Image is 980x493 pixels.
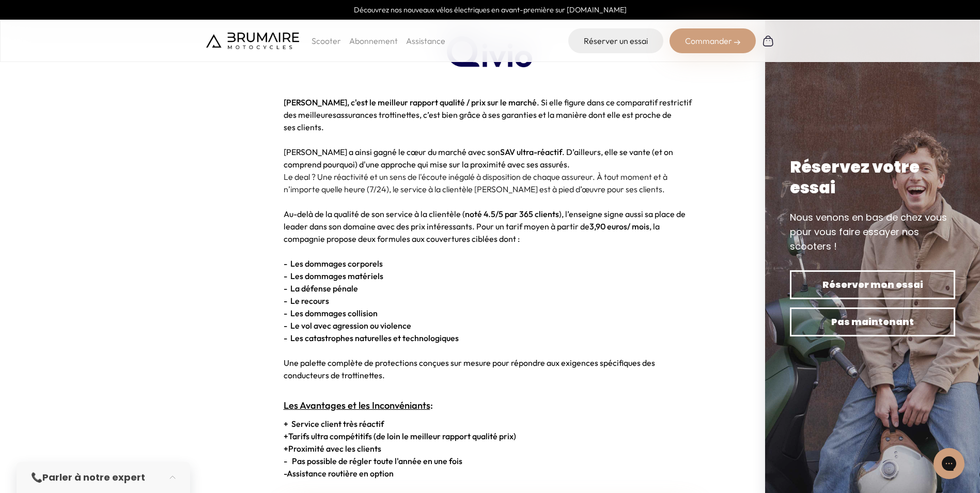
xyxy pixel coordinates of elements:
[284,431,516,441] strong: Tarifs ultra compétitifs (de loin le meilleur rapport qualité prix)
[284,271,383,281] strong: - Les dommages matériels
[284,468,287,479] span: -
[928,444,970,483] iframe: Gorgias live chat messenger
[284,399,433,411] strong: :
[734,39,740,45] img: right-arrow-2.png
[284,171,697,195] p: Le deal ? Une réactivité et un sens de l'écoute inégalé à disposition de chaque assureur. À tout ...
[284,296,329,306] strong: - Le recours
[284,333,459,343] strong: - Les catastrophes naturelles et technologiques
[284,147,673,170] span: [PERSON_NAME] a ainsi gagné le cœur du marché avec son . D’ailleurs, elle se vante (et on compren...
[284,283,358,294] strong: - La défense pénale
[206,33,299,49] img: Brumaire Motocycles
[284,456,462,466] span: - Pas possible de régler toute l'année en une fois
[465,209,559,219] strong: noté 4.5/5 par 365 clients
[406,36,445,46] a: Assistance
[336,110,419,120] a: assurances trottinettes
[284,399,430,411] span: Les Avantages et les Inconvéniants
[284,431,288,441] span: +
[568,28,663,53] a: Réserver un essai
[284,258,383,269] strong: - Les dommages corporels
[312,35,341,47] p: Scooter
[284,358,655,380] span: Une palette complète de protections conçues sur mesure pour répondre aux exigences spécifiques de...
[349,36,398,46] a: Abonnement
[284,97,537,107] strong: [PERSON_NAME], c'est le meilleur rapport qualité / prix sur le marché
[284,320,411,331] strong: - Le vol avec agression ou violence
[284,308,378,318] strong: - Les dommages collision
[284,443,288,454] span: +
[670,28,756,53] div: Commander
[284,209,686,244] span: Au-delà de la qualité de son service à la clientèle ( ), l’enseigne signe aussi sa place de leade...
[284,97,692,132] span: . Si elle figure dans ce comparatif restrictif des meilleures , c’est bien grâce à ses garanties ...
[284,443,381,454] strong: Proximité avec les clients
[589,221,649,232] strong: 3,90 euros/ mois
[284,419,384,429] strong: + Service client très réactif
[500,147,562,157] strong: SAV ultra-réactif
[762,35,774,47] img: Panier
[284,468,394,479] strong: Assistance routière en option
